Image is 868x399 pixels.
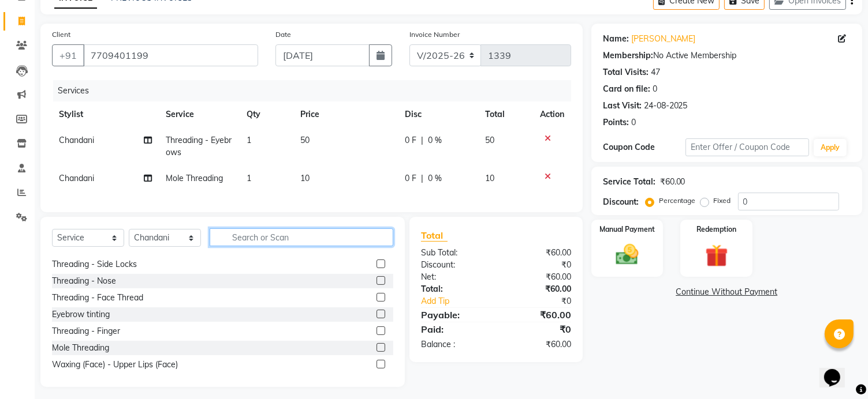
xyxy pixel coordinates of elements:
div: ₹0 [496,259,580,271]
img: _cash.svg [609,242,646,268]
span: Threading - Eyebrows [166,135,232,157]
div: Discount: [603,196,639,208]
span: 0 F [405,134,416,146]
div: Paid: [412,322,496,336]
div: Service Total: [603,176,655,188]
label: Date [275,29,291,40]
div: ₹60.00 [496,283,580,295]
th: Disc [398,101,478,127]
a: Continue Without Payment [594,286,860,298]
span: 1 [247,173,251,183]
div: ₹60.00 [496,271,580,283]
div: Eyebrow tinting [52,308,110,321]
span: Chandani [59,173,94,183]
div: ₹60.00 [660,176,686,188]
div: Threading - Nose [52,275,116,287]
div: Card on file: [603,83,650,95]
div: ₹60.00 [496,338,580,351]
span: 10 [485,173,494,183]
input: Enter Offer / Coupon Code [686,138,810,156]
div: Balance : [412,338,496,351]
iframe: chat widget [819,353,856,387]
div: Waxing (Face) - Upper Lips (Face) [52,359,178,371]
a: [PERSON_NAME] [631,33,696,45]
div: Last Visit: [603,100,642,112]
div: Threading - Face Thread [52,292,143,304]
span: 1 [247,135,251,145]
span: | [421,134,423,146]
label: Invoice Number [409,29,460,40]
div: Total: [412,283,496,295]
div: Name: [603,33,629,45]
input: Search by Name/Mobile/Email/Code [83,44,258,66]
span: Mole Threading [166,173,223,183]
th: Action [533,101,571,127]
label: Manual Payment [599,224,655,235]
div: ₹60.00 [496,308,580,322]
div: ₹0 [510,295,580,307]
div: ₹0 [496,322,580,336]
div: 0 [653,83,657,95]
div: Net: [412,271,496,283]
span: 50 [485,135,494,145]
div: Coupon Code [603,141,686,153]
div: 47 [651,66,660,78]
span: | [421,172,423,185]
span: Total [421,229,448,242]
label: Redemption [696,224,736,235]
img: _gift.svg [698,242,735,270]
input: Search or Scan [210,228,393,246]
div: Threading - Finger [52,325,120,337]
th: Qty [240,101,293,127]
div: Membership: [603,50,653,62]
div: Payable: [412,308,496,322]
label: Percentage [659,195,696,206]
th: Stylist [52,101,159,127]
span: 0 F [405,172,416,185]
div: Discount: [412,259,496,271]
label: Client [52,29,70,40]
label: Fixed [714,195,731,206]
div: Points: [603,116,629,129]
div: Sub Total: [412,247,496,259]
span: 0 % [428,172,442,185]
div: Mole Threading [52,342,109,354]
div: Threading - Side Locks [52,258,137,270]
span: 0 % [428,134,442,146]
span: 50 [300,135,310,145]
span: Chandani [59,135,94,145]
button: Apply [814,139,847,156]
button: +91 [52,44,84,66]
th: Price [293,101,398,127]
div: 24-08-2025 [644,100,688,112]
div: ₹60.00 [496,247,580,259]
div: 0 [631,116,636,129]
th: Total [478,101,533,127]
th: Service [159,101,240,127]
span: 10 [300,173,310,183]
div: Services [53,80,580,101]
div: Total Visits: [603,66,649,78]
a: Add Tip [412,295,510,307]
div: No Active Membership [603,50,851,62]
